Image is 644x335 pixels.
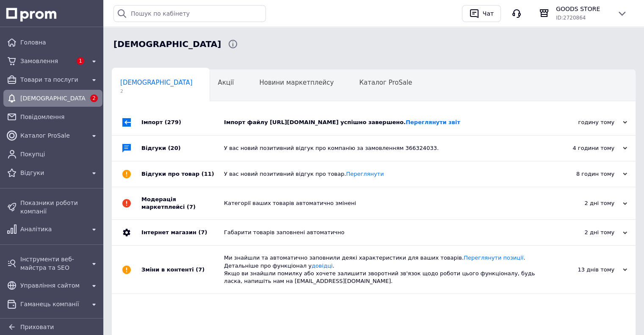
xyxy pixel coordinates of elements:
div: Інтернет магазин [141,220,224,245]
div: Імпорт файлу [URL][DOMAIN_NAME] успішно завершено. [224,119,542,126]
span: 1 [77,57,84,65]
input: Пошук по кабінету [113,5,266,22]
div: Модерація маркетплейсі [141,187,224,219]
span: Покупці [20,150,99,158]
span: Каталог ProSale [359,79,412,86]
span: Управління сайтом [20,281,86,290]
div: Імпорт [141,110,224,135]
span: (7) [196,266,205,273]
span: Інструменти веб-майстра та SEO [20,255,86,272]
span: Повідомлення [20,113,99,121]
span: Гаманець компанії [20,300,86,308]
div: Ми знайшли та автоматично заповнили деякі характеристики для ваших товарів. . Детальніше про функ... [224,254,542,285]
a: довідці [312,263,333,269]
span: Приховати [20,324,54,330]
span: (11) [202,171,214,177]
div: Чат [481,7,495,20]
div: Відгуки [141,136,224,161]
div: Відгуки про товар [141,161,224,187]
span: (20) [168,145,181,151]
span: (7) [198,229,207,235]
span: Товари та послуги [20,75,86,84]
div: 4 години тому [542,144,627,152]
div: Габарити товарів заповнені автоматично [224,229,542,236]
a: Переглянути [346,171,384,177]
span: Показники роботи компанії [20,199,99,216]
span: Головна [20,38,99,47]
span: Аналітика [20,225,86,233]
span: ID: 2720864 [556,15,586,21]
a: Переглянути звіт [406,119,460,125]
span: Замовлення [20,57,72,65]
span: 2 [120,88,193,94]
span: 2 [90,94,98,102]
span: Сповіщення [113,38,221,50]
div: 2 дні тому [542,229,627,236]
span: Новини маркетплейсу [259,79,334,86]
div: годину тому [542,119,627,126]
a: Переглянути позиції [464,255,523,261]
div: У вас новий позитивний відгук про товар. [224,170,542,178]
div: 8 годин тому [542,170,627,178]
div: 13 днів тому [542,266,627,274]
span: (7) [187,204,196,210]
div: 2 дні тому [542,199,627,207]
button: Чат [462,5,501,22]
span: Акції [218,79,234,86]
span: [DEMOGRAPHIC_DATA] [20,94,86,102]
span: Каталог ProSale [20,131,86,140]
span: [DEMOGRAPHIC_DATA] [120,79,193,86]
div: Зміни в контенті [141,246,224,293]
span: Відгуки [20,169,86,177]
span: GOODS STORE [556,5,610,13]
span: (279) [165,119,181,125]
div: У вас новий позитивний відгук про компанію за замовленням 366324033. [224,144,542,152]
div: Категорії ваших товарів автоматично змінені [224,199,542,207]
